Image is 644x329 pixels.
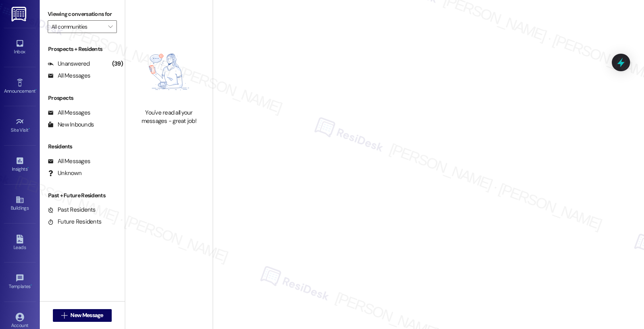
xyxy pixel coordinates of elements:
[4,232,36,254] a: Leads
[48,72,90,80] div: All Messages
[134,109,204,126] div: You've read all your messages - great job!
[4,193,36,214] a: Buildings
[110,58,125,70] div: (39)
[48,169,81,177] div: Unknown
[48,157,90,165] div: All Messages
[48,8,117,20] label: Viewing conversations for
[40,45,125,53] div: Prospects + Residents
[48,60,90,68] div: Unanswered
[35,87,37,93] span: •
[40,191,125,200] div: Past + Future Residents
[48,218,101,226] div: Future Residents
[4,37,36,58] a: Inbox
[4,154,36,175] a: Insights •
[48,109,90,117] div: All Messages
[12,7,28,21] img: ResiDesk Logo
[61,312,67,319] i: 
[48,121,94,129] div: New Inbounds
[40,142,125,151] div: Residents
[40,94,125,102] div: Prospects
[70,311,103,319] span: New Message
[48,206,96,214] div: Past Residents
[51,20,104,33] input: All communities
[4,115,36,136] a: Site Visit •
[31,282,32,288] span: •
[4,271,36,293] a: Templates •
[27,165,29,171] span: •
[134,39,204,105] img: empty-state
[29,126,30,132] span: •
[108,23,113,30] i: 
[53,309,112,322] button: New Message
